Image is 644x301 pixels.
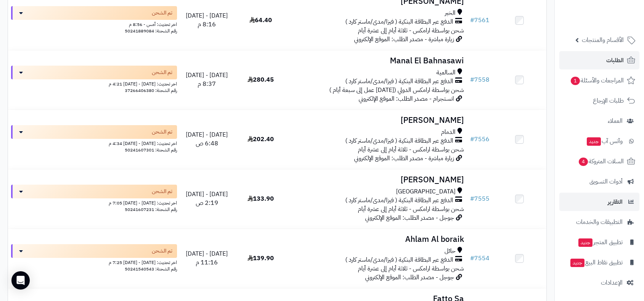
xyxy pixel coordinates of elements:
[365,213,454,222] span: جوجل - مصدر الطلب: الموقع الإلكتروني
[470,135,489,144] a: #7556
[470,194,489,203] a: #7555
[445,9,456,18] span: الخبر
[470,194,474,203] span: #
[606,55,624,66] span: الطلبات
[152,9,172,17] span: تم الشحن
[470,254,489,263] a: #7554
[345,256,453,264] span: الدفع عبر البطاقة البنكية ( فيزا/مدى/ماستر كارد )
[559,172,639,191] a: أدوات التسويق
[470,16,474,25] span: #
[125,206,177,213] span: رقم الشحنة: 50241607231
[358,26,464,35] span: شحن بواسطة ارامكس - ثلاثة أيام إلى عشرة أيام
[186,130,228,148] span: [DATE] - [DATE] 6:48 ص
[152,188,172,195] span: تم الشحن
[125,87,177,94] span: رقم الشحنة: 37266406380
[582,35,624,45] span: الأقسام والمنتجات
[291,56,464,65] h3: Manal El Bahnasawi
[125,146,177,153] span: رقم الشحنة: 50241607301
[11,139,177,147] div: اخر تحديث: [DATE] - [DATE] 4:34 م
[354,35,454,44] span: زيارة مباشرة - مصدر الطلب: الموقع الإلكتروني
[250,16,272,25] span: 64.40
[559,112,639,130] a: العملاء
[125,266,177,272] span: رقم الشحنة: 50241540543
[329,85,464,95] span: شحن بواسطة ارامكس الدولي ([DATE] عمل إلى سبعة أيام )
[152,128,172,136] span: تم الشحن
[559,152,639,171] a: السلات المتروكة4
[559,132,639,150] a: وآتس آبجديد
[186,11,228,29] span: [DATE] - [DATE] 8:16 م
[11,198,177,206] div: اخر تحديث: [DATE] - [DATE] 7:05 م
[291,235,464,244] h3: Ahlam Al boraik
[587,137,601,146] span: جديد
[358,264,464,273] span: شحن بواسطة ارامكس - ثلاثة أيام إلى عشرة أيام
[578,237,623,248] span: تطبيق المتجر
[291,175,464,184] h3: [PERSON_NAME]
[470,135,474,144] span: #
[248,254,274,263] span: 139.90
[358,145,464,154] span: شحن بواسطة ارامكس - ثلاثة أيام إلى عشرة أيام
[578,156,624,167] span: السلات المتروكة
[125,27,177,34] span: رقم الشحنة: 50241889084
[559,193,639,211] a: التقارير
[152,69,172,76] span: تم الشحن
[396,187,456,196] span: [GEOGRAPHIC_DATA]
[248,75,274,84] span: 280.45
[345,196,453,205] span: الدفع عبر البطاقة البنكية ( فيزا/مدى/ماستر كارد )
[345,18,453,26] span: الدفع عبر البطاقة البنكية ( فيزا/مدى/ماستر كارد )
[354,154,454,163] span: زيارة مباشرة - مصدر الطلب: الموقع الإلكتروني
[608,116,623,126] span: العملاء
[248,135,274,144] span: 202.40
[365,273,454,282] span: جوجل - مصدر الطلب: الموقع الإلكتروني
[589,176,623,187] span: أدوات التسويق
[470,254,474,263] span: #
[608,196,623,207] span: التقارير
[559,253,639,272] a: تطبيق نقاط البيعجديد
[570,75,624,86] span: المراجعات والأسئلة
[601,277,623,288] span: الإعدادات
[186,249,228,267] span: [DATE] - [DATE] 11:16 م
[579,158,588,166] span: 4
[571,77,580,85] span: 1
[186,71,228,89] span: [DATE] - [DATE] 8:37 م
[444,247,456,256] span: حائل
[559,71,639,90] a: المراجعات والأسئلة1
[578,238,592,247] span: جديد
[570,257,623,268] span: تطبيق نقاط البيع
[345,77,453,86] span: الدفع عبر البطاقة البنكية ( فيزا/مدى/ماستر كارد )
[358,204,464,214] span: شحن بواسطة ارامكس - ثلاثة أيام إلى عشرة أيام
[559,213,639,231] a: التطبيقات والخدمات
[291,116,464,125] h3: [PERSON_NAME]
[470,16,489,25] a: #7561
[570,259,584,267] span: جديد
[248,194,274,203] span: 133.90
[152,247,172,255] span: تم الشحن
[559,274,639,292] a: الإعدادات
[559,233,639,251] a: تطبيق المتجرجديد
[11,271,30,290] div: Open Intercom Messenger
[559,92,639,110] a: طلبات الإرجاع
[470,75,489,84] a: #7558
[586,136,623,146] span: وآتس آب
[441,128,456,137] span: الدمام
[593,95,624,106] span: طلبات الإرجاع
[11,258,177,266] div: اخر تحديث: [DATE] - [DATE] 7:25 م
[576,217,623,227] span: التطبيقات والخدمات
[11,20,177,28] div: اخر تحديث: أمس - 8:56 م
[11,79,177,87] div: اخر تحديث: [DATE] - [DATE] 4:21 م
[359,94,454,103] span: انستجرام - مصدر الطلب: الموقع الإلكتروني
[470,75,474,84] span: #
[345,137,453,145] span: الدفع عبر البطاقة البنكية ( فيزا/مدى/ماستر كارد )
[186,190,228,208] span: [DATE] - [DATE] 2:19 ص
[559,51,639,69] a: الطلبات
[436,68,456,77] span: السالمية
